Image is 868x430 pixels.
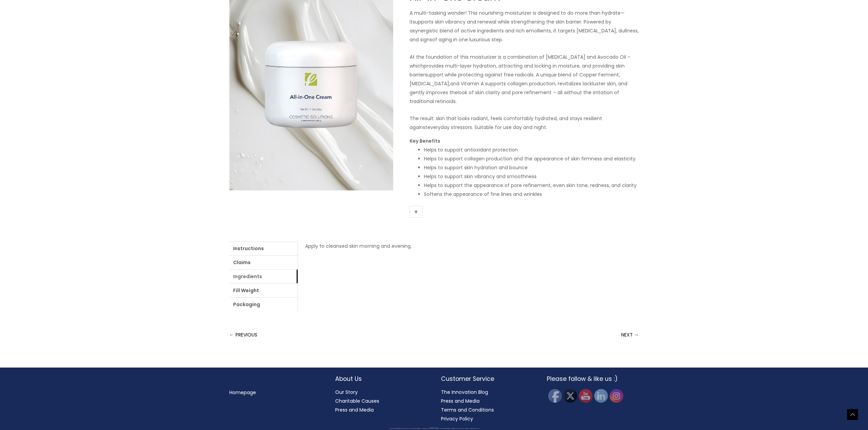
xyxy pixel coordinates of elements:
[335,388,427,414] nav: About Us
[410,62,625,78] span: provides multi-layer hydration, attracting and locking in moisture, and providing skin barrier
[410,138,440,144] strong: Key Benefits
[441,415,473,422] a: Privacy Policy
[424,190,639,199] li: Softens the appearance of fine lines and wrinkles
[424,172,639,181] li: Helps to support skin vibrancy and smoothness
[229,242,298,255] a: Instructions
[621,328,639,342] a: NEXT →
[410,9,639,44] p: ​
[410,54,630,69] span: At the foundation of this moisturizer is a combination of [MEDICAL_DATA] and Avocado Oil – which
[229,388,322,397] nav: Menu
[305,242,632,250] p: Apply to cleansed skin morning and evening.
[424,154,639,163] li: Helps to support collagen production and the appearance of skin firmness and elasticity
[441,388,533,423] nav: Customer Service
[12,428,856,428] div: Copyright © 2025
[441,389,488,396] a: The Innovation Blog
[432,36,503,43] span: of aging in one luxurious step.
[410,53,639,106] p: ​
[410,115,602,131] span: The result: skin that looks radiant, feels comfortably hydrated, and stays resilient against
[547,374,639,383] h2: Please follow & like us :)
[229,256,298,269] a: Claims
[410,89,619,105] span: look of skin clarity and pore refinement – all without the irritation of traditional retinoids.
[410,10,625,25] span: A multi-tasking wonder! This nourishing moisturizer is designed to do more than hydrate—it
[441,406,494,413] a: Terms and Conditions
[229,328,257,342] a: ← PREVIOUS
[441,374,533,383] h2: Customer Service
[427,124,547,131] span: everyday stressors. Suitable for use day and night.
[441,398,480,404] a: Press and Media
[410,27,639,43] span: synergistic blend of active ingredients and rich emollients, it targets [MEDICAL_DATA], dullness,...
[335,389,358,396] a: Our Story
[335,398,379,404] a: Charitable Causes
[335,406,374,413] a: Press and Media
[229,298,298,311] a: Packaging
[229,389,256,396] a: Homepage
[410,71,620,87] span: support while protecting against free radicals. A unique blend of Copper Ferment, [MEDICAL_DATA],
[410,18,611,34] span: supports skin vibrancy and renewal while strengthening the skin barrier. Powered by a
[335,374,427,383] h2: About Us
[424,163,639,172] li: Helps to support skin hydration and bounce
[410,80,627,96] span: and Vitamin A supports collagen production, revitalizes lackluster skin, and gently improves the
[424,181,639,190] li: Helps to support the appearance of pore refinement, even skin tone, redness, and clarity
[229,270,298,283] a: Ingredients
[410,206,423,218] a: +
[229,284,298,297] a: Fill Weight
[548,389,562,403] img: Facebook
[564,389,577,403] img: Twitter
[424,145,639,154] li: Helps to support antioxidant protection
[12,428,856,429] div: All material on this Website, including design, text, images, logos and sounds, are owned by Cosm...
